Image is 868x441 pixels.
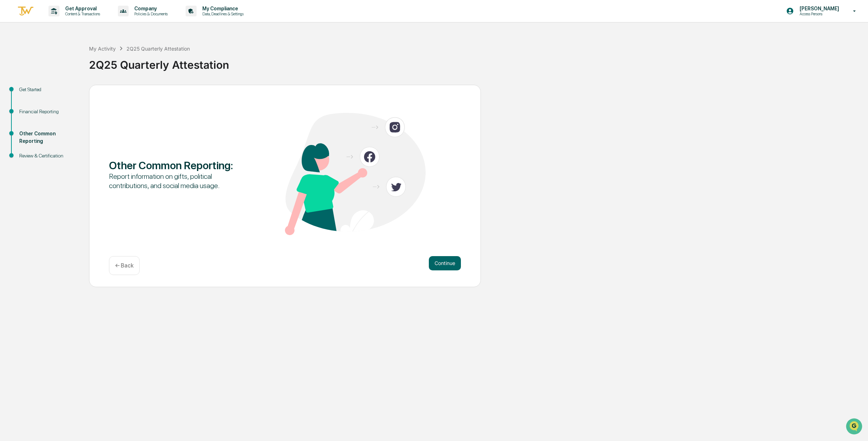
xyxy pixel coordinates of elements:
[14,103,45,110] span: Data Lookup
[7,90,13,96] div: 🖐️
[89,53,864,71] div: 2Q25 Quarterly Attestation
[109,172,250,190] div: Report information on gifts, political contributions, and social media usage.
[794,11,843,16] p: Access Persons
[59,6,104,11] p: Get Approval
[109,159,250,172] div: Other Common Reporting :
[129,6,171,11] p: Company
[197,6,247,11] p: My Compliance
[50,120,86,126] a: Powered byPylon
[197,11,247,16] p: Data, Deadlines & Settings
[89,46,116,52] div: My Activity
[7,55,20,67] img: 1746055101610-c473b297-6a78-478c-a979-82029cc54cd1
[7,15,130,26] p: How can we help?
[845,417,864,437] iframe: Open customer support
[121,57,130,65] button: Start new chat
[429,256,461,270] button: Continue
[7,104,13,110] div: 🔎
[19,86,78,93] div: Get Started
[59,11,104,16] p: Content & Transactions
[24,62,90,67] div: We're available if you need us!
[794,6,843,11] p: [PERSON_NAME]
[17,5,34,17] img: logo
[285,113,426,235] img: Other Common Reporting
[59,90,88,97] span: Attestations
[4,100,48,113] a: 🔎Data Lookup
[52,90,57,96] div: 🗄️
[19,130,78,145] div: Other Common Reporting
[49,87,91,100] a: 🗄️Attestations
[129,11,171,16] p: Policies & Documents
[14,90,46,97] span: Preclearance
[24,55,117,62] div: Start new chat
[71,121,86,126] span: Pylon
[115,262,134,269] p: ← Back
[19,152,78,160] div: Review & Certification
[126,46,190,52] div: 2Q25 Quarterly Attestation
[19,108,78,115] div: Financial Reporting
[4,87,49,100] a: 🖐️Preclearance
